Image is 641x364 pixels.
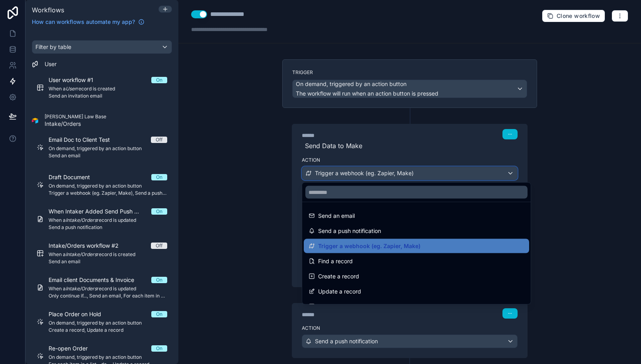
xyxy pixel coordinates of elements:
span: Trigger a webhook (eg. Zapier, Make) [318,241,420,251]
span: Send an email [318,211,355,221]
span: Delete a record [318,302,358,311]
span: Create a record [318,272,359,281]
span: Find a record [318,256,353,266]
span: Send a push notification [318,226,381,236]
span: Update a record [318,287,361,296]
